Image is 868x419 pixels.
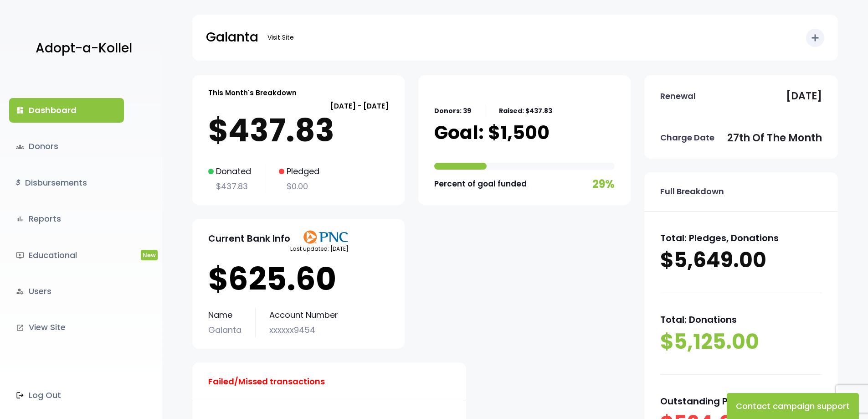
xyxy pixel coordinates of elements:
[660,130,714,145] p: Charge Date
[9,243,124,268] a: ondemand_videoEducationalNew
[660,311,822,328] p: Total: Donations
[434,121,550,144] p: Goal: $1,500
[16,106,24,114] i: dashboard
[31,26,132,71] a: Adopt-a-Kollel
[434,105,471,117] p: Donors: 39
[279,164,319,179] p: Pledged
[208,308,241,322] p: Name
[208,323,241,337] p: Galanta
[660,89,696,103] p: Renewal
[206,26,258,49] p: Galanta
[16,287,24,295] i: manage_accounts
[806,29,824,47] button: add
[9,134,124,159] a: groupsDonors
[269,323,338,337] p: xxxxxx9454
[208,164,251,179] p: Donated
[660,393,822,409] p: Outstanding Pledges
[660,230,822,246] p: Total: Pledges, Donations
[16,176,21,190] i: $
[279,179,319,194] p: $0.00
[141,250,158,260] span: New
[208,179,251,194] p: $437.83
[208,261,389,297] p: $625.60
[290,244,349,254] p: Last updated: [DATE]
[16,251,24,259] i: ondemand_video
[660,246,822,274] p: $5,649.00
[9,98,124,123] a: dashboardDashboard
[660,184,724,199] p: Full Breakdown
[786,87,822,105] p: [DATE]
[208,230,290,247] p: Current Bank Info
[303,230,349,244] img: PNClogo.svg
[16,215,24,223] i: bar_chart
[9,171,124,195] a: $Disbursements
[9,383,124,408] a: Log Out
[592,174,615,194] p: 29%
[208,374,325,389] p: Failed/Missed transactions
[263,29,298,47] a: Visit Site
[727,129,822,147] p: 27th of the month
[269,308,338,322] p: Account Number
[16,324,24,332] i: launch
[499,105,552,117] p: Raised: $437.83
[9,207,124,231] a: bar_chartReports
[36,37,132,60] p: Adopt-a-Kollel
[208,87,297,99] p: This Month's Breakdown
[208,112,389,149] p: $437.83
[434,177,527,191] p: Percent of goal funded
[9,279,124,304] a: manage_accountsUsers
[9,315,124,340] a: launchView Site
[660,328,822,356] p: $5,125.00
[208,100,389,112] p: [DATE] - [DATE]
[810,32,821,43] i: add
[727,393,859,419] button: Contact campaign support
[16,143,24,151] span: groups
